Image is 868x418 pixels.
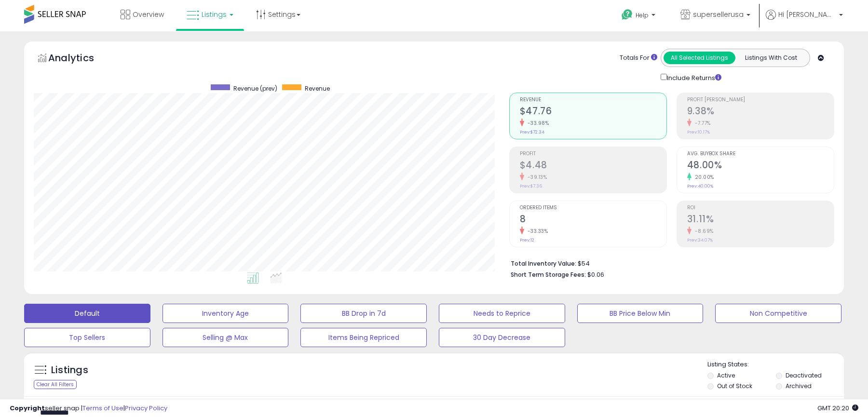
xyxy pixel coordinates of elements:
small: -33.98% [524,120,549,127]
small: Prev: 40.00% [687,183,713,189]
button: All Selected Listings [664,52,735,64]
button: Top Sellers [24,328,150,347]
span: Revenue (prev) [233,84,277,93]
button: BB Drop in 7d [300,304,427,323]
span: Help [636,11,649,19]
span: Hi [PERSON_NAME] [778,10,836,19]
button: Default [24,304,150,323]
span: $0.06 [587,270,604,279]
small: Prev: 34.07% [687,237,713,243]
button: BB Price Below Min [577,304,704,323]
small: Prev: 10.17% [687,129,710,135]
span: Overview [133,10,164,19]
h5: Listings [51,364,88,377]
small: -7.77% [692,120,711,127]
h2: 9.38% [687,106,834,119]
a: Privacy Policy [125,404,167,413]
b: Total Inventory Value: [511,259,576,268]
div: Clear All Filters [34,380,77,389]
button: Selling @ Max [163,328,289,347]
button: Inventory Age [163,304,289,323]
small: 20.00% [692,174,714,181]
button: Items Being Repriced [300,328,427,347]
span: Ordered Items [520,205,666,211]
a: Hi [PERSON_NAME] [766,10,843,31]
h2: 48.00% [687,160,834,173]
strong: Copyright [10,404,45,413]
span: 2025-08-12 20:20 GMT [817,404,858,413]
button: Non Competitive [715,304,841,323]
a: Help [614,1,665,31]
span: Revenue [305,84,330,93]
div: Include Returns [653,72,733,83]
small: Prev: $7.36 [520,183,542,189]
h5: Analytics [48,51,113,67]
button: Listings With Cost [735,52,807,64]
span: Listings [202,10,227,19]
button: Needs to Reprice [439,304,565,323]
a: Terms of Use [82,404,123,413]
span: Profit [PERSON_NAME] [687,97,834,103]
span: Avg. Buybox Share [687,151,834,157]
span: Profit [520,151,666,157]
label: Out of Stock [717,382,752,390]
small: Prev: $72.34 [520,129,544,135]
div: Totals For [620,54,657,63]
label: Deactivated [786,371,822,379]
label: Active [717,371,735,379]
i: Get Help [621,9,633,21]
span: ROI [687,205,834,211]
small: Prev: 12 [520,237,534,243]
b: Short Term Storage Fees: [511,270,586,279]
label: Archived [786,382,812,390]
h2: 8 [520,214,666,227]
h2: $4.48 [520,160,666,173]
span: Revenue [520,97,666,103]
span: supersellerusa [693,10,744,19]
h2: 31.11% [687,214,834,227]
small: -8.69% [692,228,714,235]
div: seller snap | | [10,404,167,413]
p: Listing States: [707,360,843,369]
li: $54 [511,257,827,269]
h2: $47.76 [520,106,666,119]
small: -33.33% [524,228,548,235]
button: 30 Day Decrease [439,328,565,347]
small: -39.13% [524,174,547,181]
